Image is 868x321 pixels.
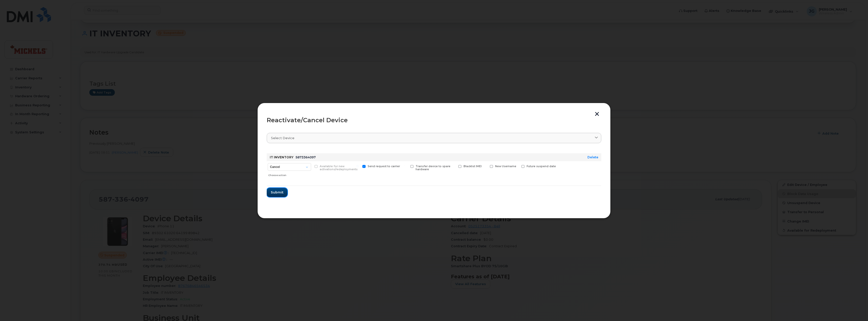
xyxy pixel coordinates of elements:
span: Send request to carrier [368,165,400,168]
input: New Username [484,165,486,167]
span: Available for new activations/redeployments [320,165,358,171]
div: Choose action [268,171,311,177]
a: Select device [267,133,601,143]
button: Submit [267,188,287,197]
strong: IT INVENTORY [270,155,293,159]
span: Future suspend date [527,165,556,168]
input: Future suspend date [515,165,518,167]
a: Delete [587,155,598,159]
div: Reactivate/Cancel Device [267,117,601,123]
span: Submit [271,190,283,195]
span: New Username [495,165,516,168]
input: Blacklist IMEI [452,165,455,167]
span: Select device [271,136,294,140]
input: Transfer device to spare hardware [404,165,407,167]
input: Send request to carrier [356,165,359,167]
input: Available for new activations/redeployments [308,165,311,167]
span: Transfer device to spare hardware [416,165,450,171]
span: Blacklist IMEI [464,165,482,168]
span: 5873364097 [295,155,316,159]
